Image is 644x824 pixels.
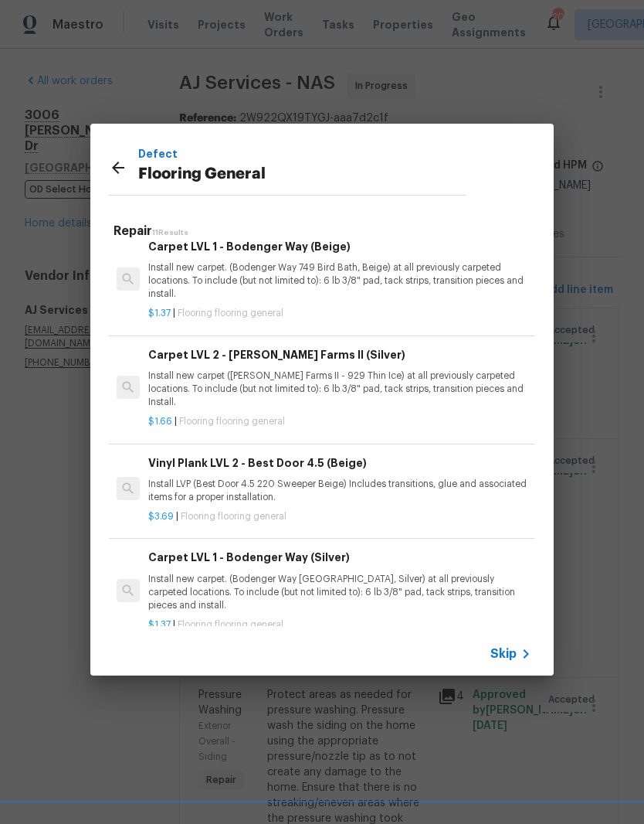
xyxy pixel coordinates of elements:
p: Install new carpet. (Bodenger Way 749 Bird Bath, Beige) at all previously carpeted locations. To ... [148,261,531,301]
h5: Repair [114,223,535,240]
span: $1.37 [148,308,171,318]
h6: Carpet LVL 2 - [PERSON_NAME] Farms II (Silver) [148,346,531,363]
h6: Carpet LVL 1 - Bodenger Way (Silver) [148,549,531,566]
p: | [148,307,531,320]
span: Flooring flooring general [179,417,285,426]
span: $1.37 [148,620,171,629]
p: Install new carpet ([PERSON_NAME] Farms II - 929 Thin Ice) at all previously carpeted locations. ... [148,369,531,409]
p: Flooring General [138,162,466,187]
p: Defect [138,145,466,162]
p: | [148,510,531,523]
span: 11 Results [152,229,188,237]
span: $1.66 [148,417,172,426]
p: Install new carpet. (Bodenger Way [GEOGRAPHIC_DATA], Silver) at all previously carpeted locations... [148,573,531,612]
h6: Vinyl Plank LVL 2 - Best Door 4.5 (Beige) [148,455,531,472]
span: Flooring flooring general [178,308,283,318]
p: | [148,618,531,632]
h6: Carpet LVL 1 - Bodenger Way (Beige) [148,238,531,255]
span: Flooring flooring general [181,512,286,521]
span: Skip [490,646,517,662]
p: | [148,415,531,428]
span: Flooring flooring general [178,620,283,629]
span: $3.69 [148,512,174,521]
p: Install LVP (Best Door 4.5 220 Sweeper Beige) Includes transitions, glue and associated items for... [148,478,531,504]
